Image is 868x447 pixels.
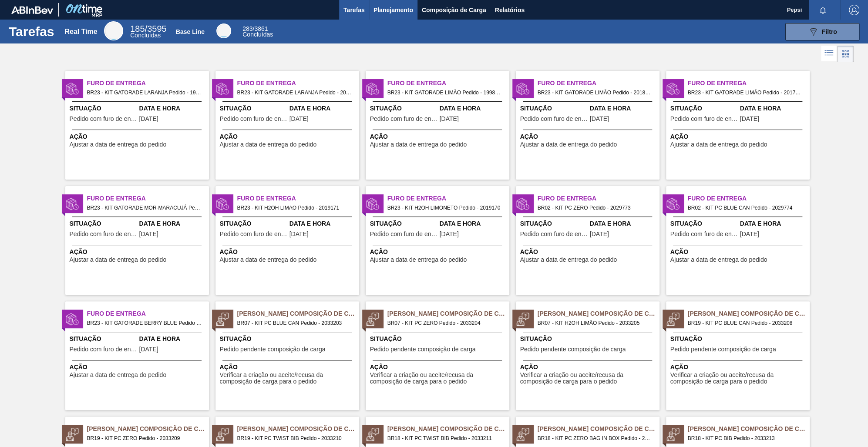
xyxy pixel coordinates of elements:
span: Situação [370,219,437,228]
span: Situação [220,219,287,228]
span: Pedido Aguardando Composição de Carga [688,424,810,434]
span: Data e Hora [740,104,807,113]
span: Verificar a criação ou aceite/recusa da composição de carga para o pedido [520,372,657,385]
span: Furo de Entrega [688,194,810,203]
img: status [366,428,379,441]
span: Situação [370,104,437,113]
img: status [366,313,379,326]
img: status [66,197,79,210]
span: BR19 - KIT PC TWIST BIB Pedido - 2033210 [237,434,352,443]
span: Situação [370,334,507,344]
span: Ação [670,132,807,141]
span: BR18 - KIT PC BIB Pedido - 2033213 [688,434,803,443]
span: 185 [130,24,145,33]
span: Planejamento [373,5,413,15]
span: Ação [520,132,657,141]
img: status [516,82,529,95]
span: Ação [70,363,207,372]
span: Relatórios [495,5,525,15]
span: BR23 - KIT GATORADE LIMÃO Pedido - 2018485 [538,88,653,97]
span: Concluídas [242,31,273,38]
span: Pedido pendente composição de carga [370,346,476,353]
span: 283 [242,25,252,32]
span: BR23 - KIT GATORADE LARANJA Pedido - 1998299 [87,88,202,97]
button: Notificações [809,4,837,16]
span: Data e Hora [740,219,807,228]
span: Furo de Entrega [538,194,659,203]
div: Real Time [130,25,166,38]
span: BR18 - KIT PC ZERO BAG IN BOX Pedido - 2033212 [538,434,653,443]
img: status [666,428,680,441]
span: Concluídas [130,32,161,39]
span: Situação [70,104,137,113]
img: status [516,197,529,210]
span: Ação [370,247,507,257]
span: Pedido Aguardando Composição de Carga [237,309,359,318]
span: BR02 - KIT PC BLUE CAN Pedido - 2029774 [688,203,803,213]
div: Base Line [242,26,273,37]
span: Ajustar a data de entrega do pedido [370,141,467,148]
span: Furo de Entrega [87,194,209,203]
span: Furo de Entrega [387,79,509,88]
span: Data e Hora [139,104,207,113]
span: Situação [520,219,588,228]
span: Ação [520,363,657,372]
span: Pedido com furo de entrega [670,231,738,237]
span: Situação [670,219,738,228]
img: status [516,428,529,441]
span: BR07 - KIT H2OH LIMÃO Pedido - 2033205 [538,318,653,328]
span: Pedido pendente composição de carga [520,346,626,353]
span: Ação [370,363,507,372]
span: 31/08/2025, [440,231,459,237]
span: Pedido Aguardando Composição de Carga [387,309,509,318]
span: / 3861 [242,25,268,32]
img: status [66,313,79,326]
span: Furo de Entrega [237,194,359,203]
span: Data e Hora [139,334,207,344]
span: Ação [670,247,807,257]
span: Verificar a criação ou aceite/recusa da composição de carga para o pedido [220,372,357,385]
span: Pedido com furo de entrega [670,116,738,122]
img: status [516,313,529,326]
img: status [66,428,79,441]
span: 30/08/2025, [139,346,158,353]
img: status [666,82,680,95]
div: Real Time [104,21,123,40]
span: Pedido Aguardando Composição de Carga [237,424,359,434]
span: Pedido com furo de entrega [370,231,437,237]
button: Filtro [785,23,859,40]
span: Pedido pendente composição de carga [670,346,776,353]
span: Furo de Entrega [387,194,509,203]
span: Situação [670,104,738,113]
div: Base Line [176,28,205,35]
span: Ação [520,247,657,257]
span: 01/08/2025, [139,116,158,122]
img: Logout [849,5,859,15]
span: Furo de Entrega [87,309,209,318]
span: Ação [670,363,807,372]
img: status [366,82,379,95]
span: Data e Hora [289,104,357,113]
span: Ajustar a data de entrega do pedido [70,257,167,263]
img: status [66,82,79,95]
span: BR23 - KIT GATORADE BERRY BLUE Pedido - 2018351 [87,318,202,328]
span: BR23 - KIT GATORADE LARANJA Pedido - 2018349 [237,88,352,97]
span: BR19 - KIT PC ZERO Pedido - 2033209 [87,434,202,443]
span: Pedido Aguardando Composição de Carga [538,309,659,318]
img: status [666,313,680,326]
span: Ação [220,363,357,372]
span: Furo de Entrega [87,79,209,88]
span: Situação [520,334,657,344]
span: 29/08/2025, [740,116,759,122]
span: Data e Hora [139,219,207,228]
span: Furo de Entrega [688,79,810,88]
span: Data e Hora [440,219,507,228]
span: BR23 - KIT H2OH LIMÃO Pedido - 2019171 [237,203,352,213]
span: 12/09/2025, [740,231,759,237]
img: status [666,197,680,210]
span: Pedido com furo de entrega [70,346,137,353]
img: TNhmsLtSVTkK8tSr43FrP2fwEKptu5GPRR3wAAAABJRU5ErkJggg== [11,6,53,14]
span: Pedido Aguardando Composição de Carga [538,424,659,434]
span: Furo de Entrega [538,79,659,88]
span: Ajustar a data de entrega do pedido [70,141,167,148]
